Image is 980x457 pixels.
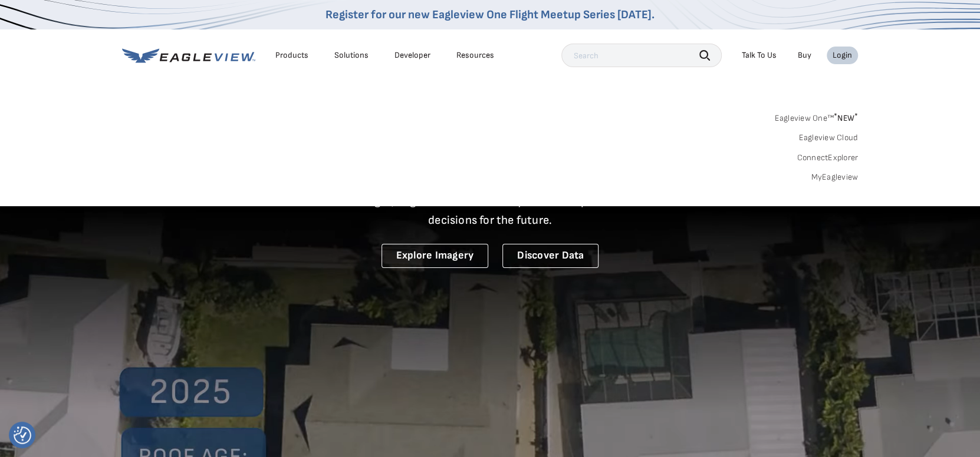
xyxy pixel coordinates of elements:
a: MyEagleview [811,172,858,183]
div: Talk To Us [742,50,777,61]
a: Discover Data [502,244,598,268]
a: Eagleview One™*NEW* [774,110,858,123]
span: NEW [834,113,858,123]
a: Eagleview Cloud [798,133,858,143]
button: Consent Preferences [14,426,31,444]
a: Register for our new Eagleview One Flight Meetup Series [DATE]. [325,8,655,22]
a: ConnectExplorer [797,153,858,163]
a: Explore Imagery [382,244,489,268]
div: Login [833,50,852,61]
div: Products [275,50,308,61]
div: Resources [456,50,494,61]
input: Search [561,44,722,67]
a: Developer [394,50,430,61]
a: Buy [798,50,811,61]
div: Solutions [334,50,369,61]
img: Revisit consent button [14,426,31,444]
